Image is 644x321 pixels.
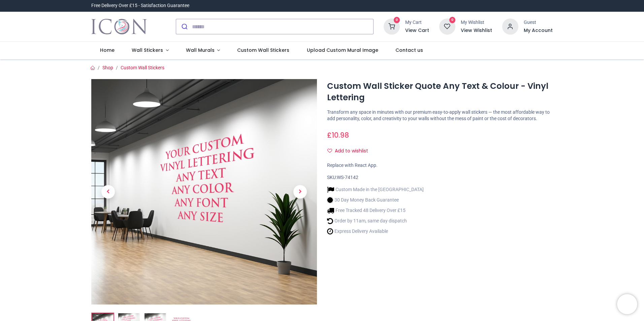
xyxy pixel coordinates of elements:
a: Next [283,113,317,271]
img: Custom Wall Sticker Quote Any Text & Colour - Vinyl Lettering [91,79,317,305]
sup: 0 [394,17,400,23]
a: Shop [102,65,113,70]
button: Submit [176,19,192,34]
span: WS-74142 [337,175,358,180]
span: Next [293,185,307,199]
div: My Cart [405,19,429,26]
div: Free Delivery Over £15 - Satisfaction Guarantee [91,2,189,9]
a: Previous [91,113,125,271]
li: Express Delivery Available [327,228,424,235]
a: View Cart [405,27,429,34]
span: £ [327,130,349,140]
a: Wall Murals [177,42,229,59]
h1: Custom Wall Sticker Quote Any Text & Colour - Vinyl Lettering [327,80,553,104]
li: 30 Day Money Back Guarantee [327,197,424,204]
a: View Wishlist [461,27,492,34]
span: Contact us [395,47,423,53]
span: Custom Wall Stickers [237,47,289,53]
span: Previous [101,185,115,199]
button: Add to wishlistAdd to wishlist [327,145,374,157]
div: Guest [524,19,553,26]
iframe: Customer reviews powered by Trustpilot [411,2,553,9]
li: Order by 11am, same day dispatch [327,217,424,224]
span: 10.98 [332,130,349,140]
i: Add to wishlist [327,148,332,153]
a: Custom Wall Stickers [121,65,164,70]
span: Home [100,47,115,53]
iframe: Brevo live chat [617,294,637,314]
li: Custom Made in the [GEOGRAPHIC_DATA] [327,186,424,193]
span: Wall Murals [186,47,215,53]
sup: 0 [449,17,456,23]
img: Icon Wall Stickers [91,17,147,36]
a: 0 [439,24,455,29]
a: Logo of Icon Wall Stickers [91,17,147,36]
p: Transform any space in minutes with our premium easy-to-apply wall stickers — the most affordable... [327,109,553,122]
a: 0 [384,24,400,29]
a: Wall Stickers [123,42,177,59]
span: Wall Stickers [132,47,163,53]
div: Replace with React App. [327,162,553,169]
div: My Wishlist [461,19,492,26]
span: Upload Custom Mural Image [307,47,378,53]
li: Free Tracked 48 Delivery Over £15 [327,207,424,214]
div: SKU: [327,174,553,181]
a: My Account [524,27,553,34]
